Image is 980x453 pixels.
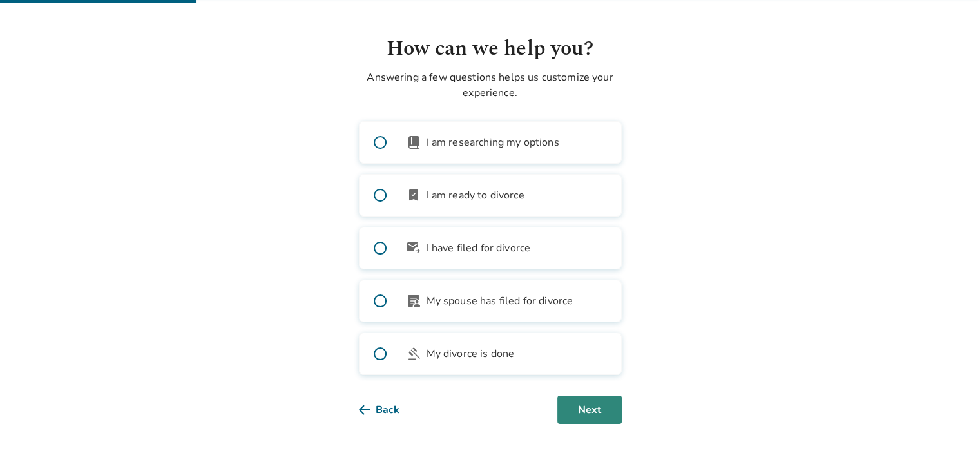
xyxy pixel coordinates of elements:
[916,391,980,453] iframe: Chat Widget
[427,188,524,203] span: I am ready to divorce
[406,135,421,150] span: book_2
[406,293,421,309] span: article_person
[406,346,421,361] span: gavel
[359,70,622,101] p: Answering a few questions helps us customize your experience.
[359,396,420,424] button: Back
[427,293,573,309] span: My spouse has filed for divorce
[427,240,531,256] span: I have filed for divorce
[916,391,980,453] div: Widget de chat
[427,135,559,150] span: I am researching my options
[359,34,622,64] h1: How can we help you?
[427,346,515,361] span: My divorce is done
[406,240,421,256] span: outgoing_mail
[406,188,421,203] span: bookmark_check
[557,396,622,424] button: Next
